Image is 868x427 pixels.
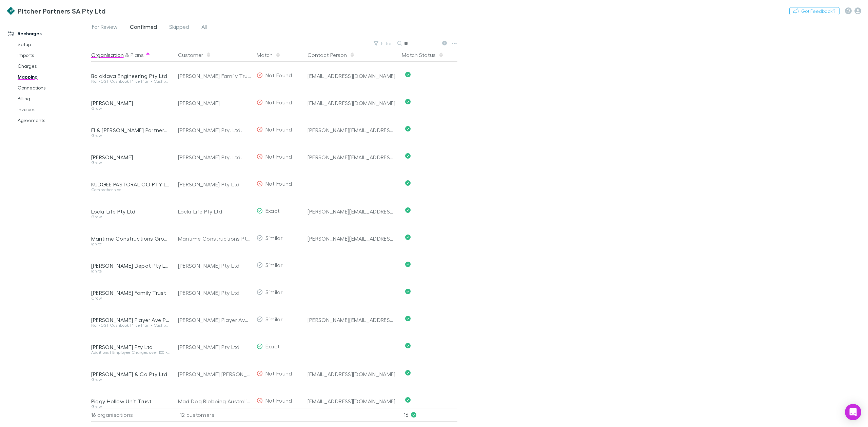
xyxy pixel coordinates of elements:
[178,117,251,144] div: [PERSON_NAME] Pty. Ltd.
[178,48,211,62] button: Customer
[178,89,251,117] div: [PERSON_NAME]
[91,161,170,165] div: Grow
[308,48,355,62] button: Contact Person
[257,48,281,62] button: Match
[91,344,170,350] div: [PERSON_NAME] Pty Ltd
[91,398,170,405] div: Piggy Hollow Unit Trust
[265,343,280,349] span: Exact
[178,361,251,388] div: [PERSON_NAME] [PERSON_NAME]
[91,405,170,409] div: Grow
[405,207,411,213] svg: Confirmed
[91,350,170,354] div: Additional Employee Charges over 100 • Ultimate 100 Price Plan
[404,408,457,421] p: 16
[91,262,170,269] div: [PERSON_NAME] Depot Pty Ltd
[11,39,97,50] a: Setup
[308,317,396,323] div: [PERSON_NAME][EMAIL_ADDRESS][DOMAIN_NAME]
[92,23,118,32] span: For Review
[405,343,411,348] svg: Confirmed
[91,134,170,138] div: Grow
[405,262,411,267] svg: Confirmed
[178,306,251,333] div: [PERSON_NAME] Player Ave Property Pty Ltd
[178,198,251,225] div: Lockr Life Pty Ltd
[265,262,283,268] span: Similar
[405,316,411,321] svg: Confirmed
[91,181,170,188] div: KUDGEE PASTORAL CO PTY LTD
[131,48,144,62] button: Plans
[91,242,170,246] div: Ignite
[405,72,411,77] svg: Confirmed
[265,397,292,404] span: Not Found
[91,73,170,79] div: Balaklava Engineering Pty Ltd
[201,23,207,32] span: All
[91,289,170,296] div: [PERSON_NAME] Family Trust
[265,207,280,214] span: Exact
[370,39,396,47] button: Filter
[18,7,105,15] h3: Pitcher Partners SA Pty Ltd
[91,235,170,242] div: Maritime Constructions Group
[405,370,411,375] svg: Confirmed
[265,99,292,105] span: Not Found
[11,115,97,126] a: Agreements
[91,378,170,382] div: Grow
[308,73,396,79] div: [EMAIL_ADDRESS][DOMAIN_NAME]
[265,126,292,133] span: Not Found
[265,72,292,78] span: Not Found
[308,100,396,106] div: [EMAIL_ADDRESS][DOMAIN_NAME]
[91,371,170,378] div: [PERSON_NAME] & Co Pty Ltd
[405,289,411,294] svg: Confirmed
[178,333,251,361] div: [PERSON_NAME] Pty Ltd
[173,408,254,422] div: 12 customers
[91,154,170,161] div: [PERSON_NAME]
[91,408,173,422] div: 16 organisations
[91,127,170,134] div: EI & [PERSON_NAME] Partnership
[308,371,396,378] div: [EMAIL_ADDRESS][DOMAIN_NAME]
[178,171,251,198] div: [PERSON_NAME] Pty Ltd
[11,72,97,82] a: Mapping
[91,269,170,273] div: Ignite
[308,398,396,405] div: [EMAIL_ADDRESS][DOMAIN_NAME]
[3,3,110,19] a: Pitcher Partners SA Pty Ltd
[308,235,396,242] div: [PERSON_NAME][EMAIL_ADDRESS][DOMAIN_NAME]
[11,50,97,61] a: Imports
[402,48,444,62] button: Match Status
[178,279,251,306] div: [PERSON_NAME] Pty Ltd
[308,154,396,161] div: [PERSON_NAME][EMAIL_ADDRESS][DOMAIN_NAME]
[91,48,124,62] button: Organisation
[308,127,396,134] div: [PERSON_NAME][EMAIL_ADDRESS][DOMAIN_NAME]
[91,215,170,219] div: Grow
[91,323,170,327] div: Non-GST Cashbook Price Plan • Cashbook (Non-GST) Price Plan
[845,404,861,420] div: Open Intercom Messenger
[11,82,97,93] a: Connections
[91,317,170,323] div: [PERSON_NAME] Player Ave Property Pty Ltd
[405,99,411,104] svg: Confirmed
[178,144,251,171] div: [PERSON_NAME] Pty. Ltd.
[265,316,283,322] span: Similar
[265,289,283,295] span: Similar
[265,180,292,187] span: Not Found
[130,23,157,32] span: Confirmed
[11,93,97,104] a: Billing
[178,62,251,89] div: [PERSON_NAME] Family Trust ([PERSON_NAME] & [PERSON_NAME])
[405,397,411,403] svg: Confirmed
[265,370,292,377] span: Not Found
[178,225,251,252] div: Maritime Constructions Pty Ltd
[91,106,170,110] div: Grow
[11,104,97,115] a: Invoices
[91,188,170,192] div: Comprehensive
[405,153,411,159] svg: Confirmed
[169,23,189,32] span: Skipped
[11,61,97,72] a: Charges
[7,7,15,15] img: Pitcher Partners SA Pty Ltd's Logo
[91,79,170,83] div: Non-GST Cashbook Price Plan • Cashbook (Non-GST) Price Plan
[789,7,840,15] button: Got Feedback?
[265,153,292,160] span: Not Found
[91,208,170,215] div: Lockr Life Pty Ltd
[91,100,170,106] div: [PERSON_NAME]
[265,235,283,241] span: Similar
[405,180,411,186] svg: Confirmed
[91,48,170,62] div: &
[178,388,251,415] div: Mad Dog Blobbing Australia Unit Trust
[91,296,170,300] div: Grow
[178,252,251,279] div: [PERSON_NAME] Pty Ltd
